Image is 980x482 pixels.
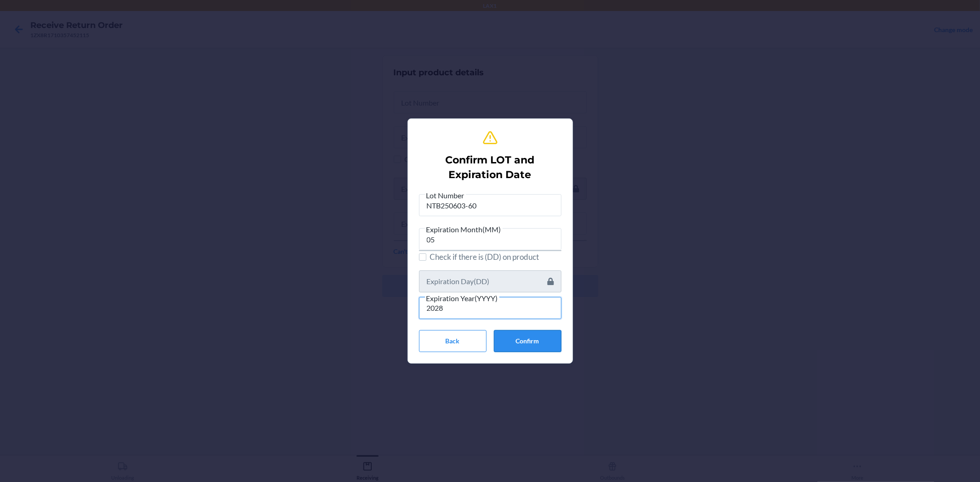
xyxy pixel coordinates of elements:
[419,228,561,250] input: Expiration Month(MM)
[425,294,499,303] span: Expiration Year(YYYY)
[425,225,503,234] span: Expiration Month(MM)
[425,191,466,200] span: Lot Number
[419,297,561,319] input: Expiration Year(YYYY)
[419,253,426,261] input: Check if there is (DD) on product
[419,194,561,216] input: Lot Number
[494,330,561,352] button: Confirm
[430,251,561,263] span: Check if there is (DD) on product
[423,153,558,182] h2: Confirm LOT and Expiration Date
[419,270,561,292] input: Expiration Day(DD)
[419,330,487,352] button: Back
